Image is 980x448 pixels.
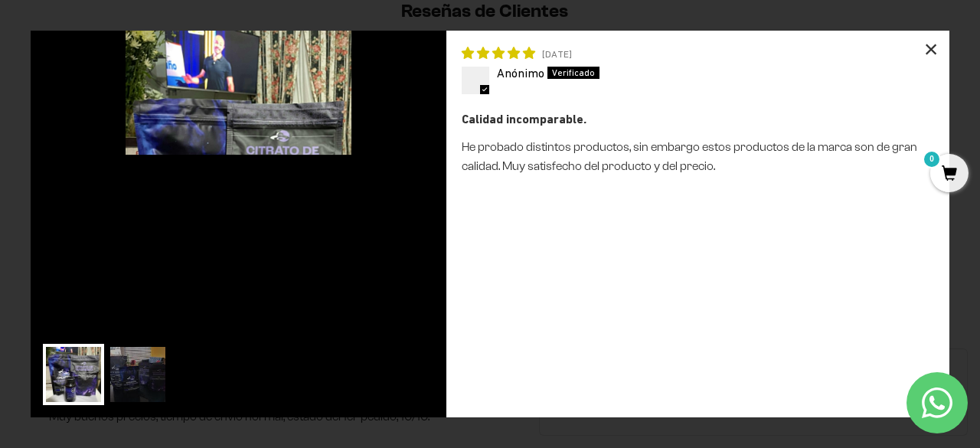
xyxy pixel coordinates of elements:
span: Anónimo [497,66,544,80]
div: Calidad incomparable. [462,110,934,129]
a: 0 [930,166,969,183]
mark: 0 [923,150,941,168]
img: User picture [43,344,104,405]
p: He probado distintos productos, sin embargo estos productos de la marca son de gran calidad. Muy ... [462,137,934,176]
div: × [913,31,949,67]
span: [DATE] [542,48,572,60]
img: 1720156895__img_6205__original.jpeg [31,31,446,332]
span: 5 star review [462,46,535,60]
img: User picture [107,344,168,405]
